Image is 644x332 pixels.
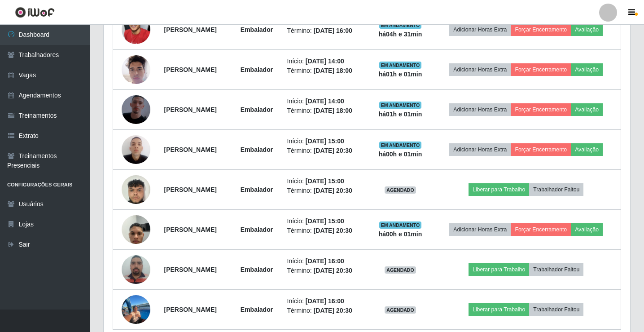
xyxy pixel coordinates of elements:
strong: [PERSON_NAME] [164,66,216,73]
button: Forçar Encerramento [511,103,571,116]
span: EM ANDAMENTO [379,142,422,149]
button: Forçar Encerramento [511,143,571,156]
li: Término: [287,186,364,195]
button: Avaliação [571,143,603,156]
strong: há 04 h e 31 min [379,31,422,38]
strong: Embalador [241,226,273,233]
time: [DATE] 20:30 [314,227,352,234]
strong: [PERSON_NAME] [164,146,216,153]
li: Término: [287,146,364,155]
strong: [PERSON_NAME] [164,226,216,233]
time: [DATE] 18:00 [314,67,352,74]
li: Início: [287,137,364,146]
img: 1686264689334.jpeg [122,250,150,288]
strong: há 00 h e 01 min [379,151,422,158]
button: Avaliação [571,63,603,76]
span: AGENDADO [385,186,416,194]
strong: [PERSON_NAME] [164,266,216,273]
li: Término: [287,226,364,235]
button: Forçar Encerramento [511,223,571,236]
strong: [PERSON_NAME] [164,26,216,33]
time: [DATE] 20:30 [314,147,352,154]
span: EM ANDAMENTO [379,22,422,29]
time: [DATE] 14:00 [306,97,344,105]
strong: [PERSON_NAME] [164,186,216,193]
span: EM ANDAMENTO [379,102,422,109]
strong: Embalador [241,186,273,193]
li: Início: [287,57,364,66]
strong: [PERSON_NAME] [164,106,216,113]
button: Trabalhador Faltou [529,303,583,316]
button: Avaliação [571,223,603,236]
time: [DATE] 14:00 [306,58,344,65]
strong: há 00 h e 01 min [379,230,422,238]
li: Início: [287,217,364,226]
strong: Embalador [241,266,273,273]
li: Término: [287,266,364,275]
strong: há 01 h e 01 min [379,71,422,78]
strong: Embalador [241,146,273,153]
time: [DATE] 20:30 [314,307,352,314]
time: [DATE] 16:00 [306,257,344,265]
button: Trabalhador Faltou [529,263,583,276]
time: [DATE] 15:00 [306,217,344,225]
span: EM ANDAMENTO [379,62,422,69]
li: Início: [287,97,364,106]
time: [DATE] 15:00 [306,137,344,145]
li: Início: [287,257,364,266]
button: Adicionar Horas Extra [449,63,511,76]
button: Avaliação [571,23,603,36]
img: 1736201934549.jpeg [122,210,150,248]
span: EM ANDAMENTO [379,221,422,229]
strong: Embalador [241,306,273,313]
li: Término: [287,26,364,35]
img: 1754597201428.jpeg [122,84,150,135]
li: Término: [287,66,364,75]
img: 1731039194690.jpeg [122,170,150,208]
button: Liberar para Trabalho [469,263,529,276]
strong: [PERSON_NAME] [164,306,216,313]
img: 1701349754449.jpeg [122,130,150,168]
li: Início: [287,297,364,306]
button: Trabalhador Faltou [529,183,583,196]
strong: Embalador [241,66,273,73]
li: Início: [287,177,364,186]
time: [DATE] 16:00 [314,27,352,34]
time: [DATE] 20:30 [314,267,352,274]
button: Adicionar Horas Extra [449,103,511,116]
li: Término: [287,306,364,315]
img: CoreUI Logo [15,7,55,18]
span: AGENDADO [385,266,416,274]
button: Forçar Encerramento [511,23,571,36]
button: Adicionar Horas Extra [449,143,511,156]
strong: há 01 h e 01 min [379,111,422,118]
img: 1725546046209.jpeg [122,50,150,89]
button: Adicionar Horas Extra [449,23,511,36]
time: [DATE] 16:00 [306,297,344,305]
li: Término: [287,106,364,115]
button: Avaliação [571,103,603,116]
time: [DATE] 20:30 [314,187,352,194]
strong: Embalador [241,26,273,33]
button: Liberar para Trabalho [469,303,529,316]
button: Liberar para Trabalho [469,183,529,196]
img: 1754884192985.jpeg [122,289,150,330]
button: Forçar Encerramento [511,63,571,76]
span: AGENDADO [385,306,416,314]
button: Adicionar Horas Extra [449,223,511,236]
time: [DATE] 18:00 [314,107,352,114]
time: [DATE] 15:00 [306,177,344,185]
strong: Embalador [241,106,273,113]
